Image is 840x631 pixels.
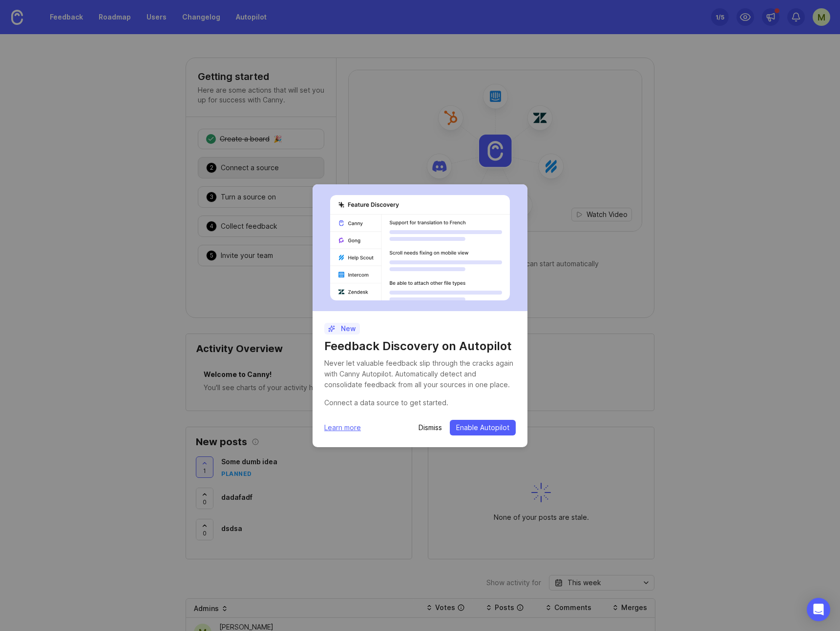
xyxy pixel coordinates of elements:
p: New [328,324,356,334]
span: Enable Autopilot [456,423,509,433]
img: autopilot-456452bdd303029aca878276f8eef889.svg [330,195,510,300]
button: Dismiss [419,423,442,433]
div: Connect a data source to get started. [324,397,516,408]
div: Open Intercom Messenger [807,598,830,621]
h1: Feedback Discovery on Autopilot [324,338,516,354]
button: Enable Autopilot [450,420,516,435]
a: Learn more [324,422,361,433]
div: Never let valuable feedback slip through the cracks again with Canny Autopilot. Automatically det... [324,358,516,390]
